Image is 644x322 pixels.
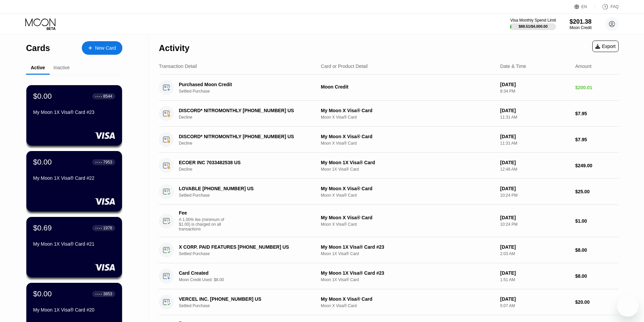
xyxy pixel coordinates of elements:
[611,4,619,9] div: FAQ
[179,108,310,113] div: DISCORD* NITROMONTHLY [PHONE_NUMBER] US
[500,244,570,250] div: [DATE]
[595,44,616,49] div: Export
[159,127,619,153] div: DISCORD* NITROMONTHLY [PHONE_NUMBER] USDeclineMy Moon X Visa® CardMoon X Visa® Card[DATE]11:31 AM...
[321,160,495,165] div: My Moon 1X Visa® Card
[33,109,115,115] div: My Moon 1X Visa® Card #23
[321,244,495,250] div: My Moon 1X Visa® Card #23
[617,295,639,317] iframe: Button to launch messaging window, 1 unread message
[500,115,570,120] div: 11:31 AM
[321,215,495,220] div: My Moon X Visa® Card
[500,270,570,276] div: [DATE]
[179,270,310,276] div: Card Created
[321,186,495,191] div: My Moon X Visa® Card
[574,3,595,10] div: EN
[500,251,570,256] div: 2:03 AM
[103,226,112,230] div: 1978
[321,84,495,90] div: Moon Credit
[33,307,115,313] div: My Moon 1X Visa® Card #20
[626,294,640,300] iframe: Number of unread messages
[500,134,570,139] div: [DATE]
[500,303,570,308] div: 5:07 AM
[500,277,570,282] div: 1:51 AM
[575,137,619,142] div: $7.95
[570,18,592,25] div: $201.38
[500,82,570,87] div: [DATE]
[321,134,495,139] div: My Moon X Visa® Card
[500,193,570,198] div: 10:24 PM
[159,205,619,237] div: FeeA 1.00% fee (minimum of $1.00) is charged on all transactionsMy Moon X Visa® CardMoon X Visa® ...
[159,153,619,179] div: ECOER INC 7033482538 USDeclineMy Moon 1X Visa® CardMoon 1X Visa® Card[DATE]12:48 AM$249.00
[321,167,495,172] div: Moon 1X Visa® Card
[159,101,619,127] div: DISCORD* NITROMONTHLY [PHONE_NUMBER] USDeclineMy Moon X Visa® CardMoon X Visa® Card[DATE]11:31 AM...
[159,263,619,289] div: Card CreatedMoon Credit Used: $8.00My Moon 1X Visa® Card #23Moon 1X Visa® Card[DATE]1:51 AM$8.00
[33,158,52,167] div: $0.00
[179,210,226,216] div: Fee
[179,160,310,165] div: ECOER INC 7033482538 US
[179,244,310,250] div: X CORP. PAID FEATURES [PHONE_NUMBER] US
[500,89,570,94] div: 8:34 PM
[179,303,320,308] div: Settled Purchase
[159,179,619,205] div: LOVABLE [PHONE_NUMBER] USSettled PurchaseMy Moon X Visa® CardMoon X Visa® Card[DATE]10:24 PM$25.00
[321,277,495,282] div: Moon 1X Visa® Card
[575,64,591,69] div: Amount
[179,277,320,282] div: Moon Credit Used: $8.00
[95,95,102,97] div: ● ● ● ●
[179,115,320,120] div: Decline
[179,186,310,191] div: LOVABLE [PHONE_NUMBER] US
[179,251,320,256] div: Settled Purchase
[575,111,619,116] div: $7.95
[26,217,122,277] div: $0.69● ● ● ●1978My Moon 1X Visa® Card #21
[575,218,619,224] div: $1.00
[159,75,619,101] div: Purchased Moon CreditSettled PurchaseMoon Credit[DATE]8:34 PM$200.01
[95,227,102,229] div: ● ● ● ●
[31,65,45,70] div: Active
[500,64,526,69] div: Date & Time
[321,303,495,308] div: Moon X Visa® Card
[179,217,230,231] div: A 1.00% fee (minimum of $1.00) is charged on all transactions
[159,64,197,69] div: Transaction Detail
[26,43,50,53] div: Cards
[179,82,310,87] div: Purchased Moon Credit
[179,193,320,198] div: Settled Purchase
[500,141,570,146] div: 11:31 AM
[500,108,570,113] div: [DATE]
[595,3,619,10] div: FAQ
[321,296,495,302] div: My Moon X Visa® Card
[103,94,112,99] div: 8544
[500,186,570,191] div: [DATE]
[321,64,368,69] div: Card or Product Detail
[321,270,495,276] div: My Moon 1X Visa® Card #23
[26,85,122,146] div: $0.00● ● ● ●8544My Moon 1X Visa® Card #23
[581,4,587,9] div: EN
[82,41,122,55] div: New Card
[179,134,310,139] div: DISCORD* NITROMONTHLY [PHONE_NUMBER] US
[95,161,102,163] div: ● ● ● ●
[575,189,619,194] div: $25.00
[575,273,619,279] div: $8.00
[500,167,570,172] div: 12:48 AM
[321,251,495,256] div: Moon 1X Visa® Card
[179,296,310,302] div: VERCEL INC. [PHONE_NUMBER] US
[575,85,619,90] div: $200.01
[592,41,619,52] div: Export
[575,163,619,168] div: $249.00
[570,18,592,30] div: $201.38Moon Credit
[575,299,619,305] div: $20.00
[103,160,112,165] div: 7953
[179,167,320,172] div: Decline
[500,215,570,220] div: [DATE]
[159,43,189,53] div: Activity
[570,25,592,30] div: Moon Credit
[33,92,52,101] div: $0.00
[321,108,495,113] div: My Moon X Visa® Card
[500,222,570,227] div: 10:24 PM
[321,222,495,227] div: Moon X Visa® Card
[500,296,570,302] div: [DATE]
[179,141,320,146] div: Decline
[519,24,548,28] div: $88.51 / $4,000.00
[33,175,115,181] div: My Moon 1X Visa® Card #22
[321,141,495,146] div: Moon X Visa® Card
[103,292,112,296] div: 3853
[26,151,122,212] div: $0.00● ● ● ●7953My Moon 1X Visa® Card #22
